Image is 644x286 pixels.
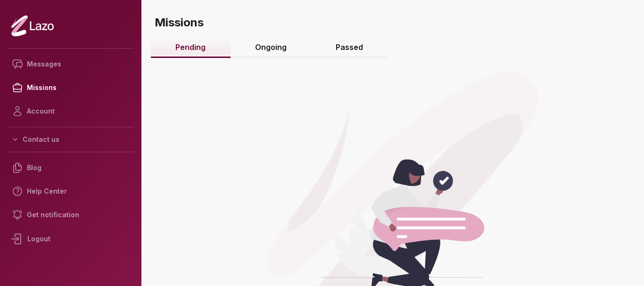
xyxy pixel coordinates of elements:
[8,203,134,227] a: Get notification
[311,38,388,58] a: Passed
[151,38,231,58] a: Pending
[8,99,134,123] a: Account
[8,156,134,180] a: Blog
[8,52,134,76] a: Messages
[8,76,134,99] a: Missions
[8,227,134,251] div: Logout
[231,38,312,58] a: Ongoing
[8,180,134,203] a: Help Center
[8,131,134,148] button: Contact us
